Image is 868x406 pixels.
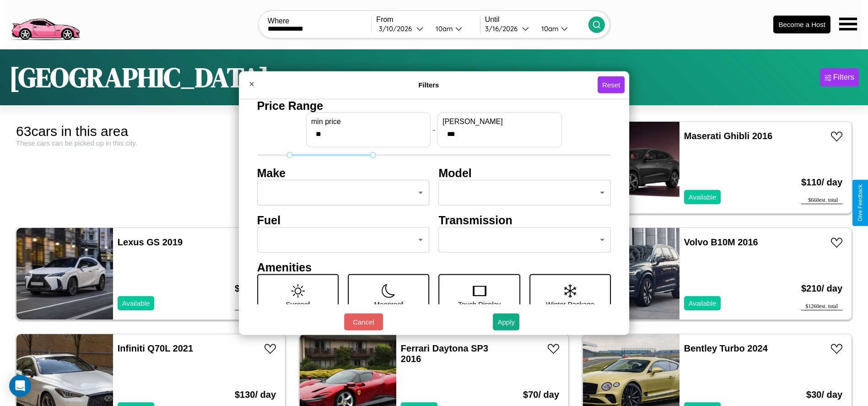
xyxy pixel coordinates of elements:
div: Open Intercom Messenger [9,375,31,397]
p: Available [122,297,150,309]
button: 10am [428,24,480,33]
a: Lexus GS 2019 [118,237,183,247]
label: Where [268,17,371,25]
h4: Amenities [257,260,611,274]
div: Give Feedback [857,184,863,222]
h4: Model [439,166,611,179]
button: Apply [493,314,519,330]
label: From [376,16,480,24]
div: 10am [431,24,455,33]
h1: [GEOGRAPHIC_DATA] [9,59,269,96]
button: Cancel [344,314,383,330]
a: Volvo B10M 2016 [684,237,758,247]
h4: Price Range [257,99,611,112]
button: Filters [820,68,859,87]
button: 10am [534,24,588,33]
a: Bentley Turbo 2024 [684,343,768,353]
a: Maserati Ghibli 2016 [684,131,772,141]
p: Available [689,191,717,203]
div: $ 1260 est. total [801,303,842,310]
h4: Transmission [439,213,611,227]
div: 3 / 10 / 2026 [379,24,416,33]
p: Available [689,297,717,309]
button: Reset [598,76,625,93]
div: $ 840 est. total [235,303,276,310]
label: Until [485,16,588,24]
p: - [433,124,435,136]
h3: $ 210 / day [801,274,842,303]
p: Moonroof [374,298,403,310]
label: min price [311,117,426,125]
button: Become a Host [773,16,830,33]
h3: $ 110 / day [801,168,842,197]
label: [PERSON_NAME] [442,117,557,125]
p: Sunroof [286,298,310,310]
div: 10am [537,24,561,33]
a: Ferrari Daytona SP3 2016 [401,343,488,364]
h3: $ 140 / day [235,274,276,303]
div: $ 660 est. total [801,197,842,204]
h4: Fuel [257,213,430,227]
button: 3/10/2026 [376,24,428,33]
a: Infiniti Q70L 2021 [118,343,193,353]
img: logo [7,5,84,43]
div: These cars can be picked up in this city. [16,139,286,147]
h4: Filters [260,81,598,89]
div: 3 / 16 / 2026 [485,24,522,33]
div: 63 cars in this area [16,124,286,139]
h4: Make [257,166,430,179]
p: Winter Package [546,298,594,310]
p: Touch Display [458,298,501,310]
div: Filters [833,73,854,82]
